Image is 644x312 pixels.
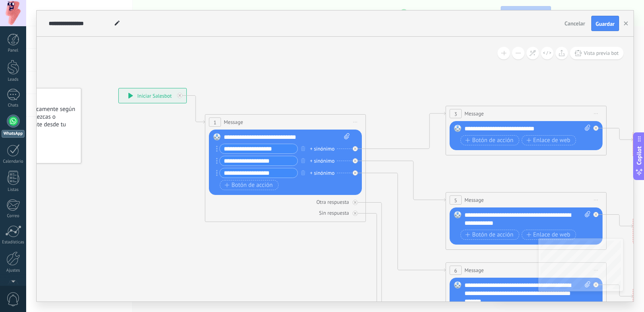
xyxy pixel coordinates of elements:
button: Enlace de web [522,135,576,145]
span: Message [224,118,243,126]
div: Iniciar Salesbot [119,88,186,103]
button: Vista previa bot [570,47,623,59]
span: 6 [454,267,457,274]
span: Guardar [596,21,615,27]
button: Botón de acción [460,135,519,145]
span: Botón de acción [465,232,514,238]
span: Message [464,196,484,204]
span: Copilot [635,146,643,165]
div: WhatsApp [2,130,25,138]
span: Enlace de web [526,232,570,238]
div: + sinónimo [310,157,334,165]
span: 3 [454,111,457,117]
div: Otra respuesta [316,199,349,205]
button: Enlace de web [522,230,576,240]
div: Sin respuesta [319,209,349,216]
button: Guardar [591,16,619,31]
span: 1 [213,119,216,126]
div: Listas [2,187,25,193]
button: Botón de acción [220,180,279,190]
span: 5 [454,197,457,204]
div: Correo [2,214,25,219]
button: Cancelar [561,17,588,29]
div: + sinónimo [310,169,334,177]
span: Enlace de web [526,137,570,144]
span: Cancelar [565,20,585,27]
button: Botón de acción [460,230,519,240]
div: Estadísticas [2,240,25,245]
span: Message [464,266,484,274]
div: Leads [2,77,25,82]
span: Vista previa bot [584,50,619,57]
span: Message [464,110,484,117]
div: Calendario [2,159,25,164]
span: Botón de acción [225,182,273,188]
div: + sinónimo [310,145,334,153]
div: Panel [2,48,25,53]
span: Botón de acción [465,137,514,144]
div: Ajustes [2,268,25,273]
div: Chats [2,103,25,108]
